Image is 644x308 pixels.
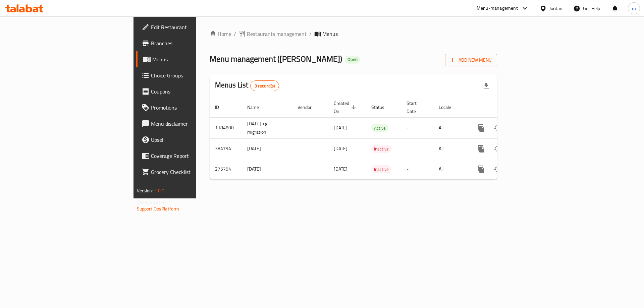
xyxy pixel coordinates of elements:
span: [DATE] [334,165,347,173]
a: Edit Restaurant [136,19,241,35]
a: Restaurants management [239,30,307,38]
span: Open [345,57,360,62]
span: Get support on: [137,198,168,206]
span: Inactive [371,145,391,153]
span: Active [371,124,388,132]
a: Promotions [136,100,241,116]
a: Coupons [136,83,241,100]
span: [DATE] [334,144,347,153]
span: Restaurants management [247,30,307,38]
a: Support.OpsPlatform [137,204,179,213]
span: Menu disclaimer [151,120,236,128]
a: Menus [136,51,241,67]
span: Grocery Checklist [151,168,236,176]
div: Open [345,56,360,64]
button: more [473,120,489,136]
span: Promotions [151,104,236,112]
a: Branches [136,35,241,51]
span: Inactive [371,166,391,173]
button: more [473,161,489,177]
button: Change Status [489,120,505,136]
div: Inactive [371,145,391,153]
span: Status [371,103,393,111]
button: Change Status [489,161,505,177]
span: Start Date [407,99,425,115]
span: ID [215,103,228,111]
span: m [632,5,636,12]
button: Change Status [489,141,505,157]
td: - [401,159,433,179]
li: / [309,30,312,38]
td: - [401,117,433,138]
td: All [433,138,468,159]
div: Export file [478,78,494,94]
a: Grocery Checklist [136,164,241,180]
span: Menus [152,55,236,63]
td: [DATE] [242,159,292,179]
span: 1.0.0 [154,186,165,195]
button: Add New Menu [445,54,497,66]
span: Coupons [151,87,236,96]
td: All [433,159,468,179]
span: Choice Groups [151,71,236,79]
h2: Menus List [215,80,279,91]
span: [DATE] [334,123,347,132]
span: Menus [322,30,338,38]
span: Version: [137,186,153,195]
span: Created On [334,99,358,115]
span: Locale [439,103,460,111]
div: Inactive [371,165,391,173]
span: Edit Restaurant [151,23,236,31]
span: Name [247,103,268,111]
span: 3 record(s) [251,83,279,89]
span: Branches [151,39,236,47]
div: Jordan [549,5,562,12]
a: Upsell [136,132,241,148]
table: enhanced table [210,97,543,180]
span: Coverage Report [151,152,236,160]
div: Menu-management [477,4,518,12]
a: Coverage Report [136,148,241,164]
button: more [473,141,489,157]
a: Menu disclaimer [136,116,241,132]
nav: breadcrumb [210,30,497,38]
a: Choice Groups [136,67,241,83]
span: Menu management ( [PERSON_NAME] ) [210,51,342,66]
td: [DATE]-cg migration [242,117,292,138]
div: Total records count [250,80,279,91]
td: - [401,138,433,159]
span: Add New Menu [450,56,492,64]
span: Vendor [298,103,320,111]
td: [DATE] [242,138,292,159]
span: Upsell [151,136,236,144]
th: Actions [468,97,543,118]
td: All [433,117,468,138]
